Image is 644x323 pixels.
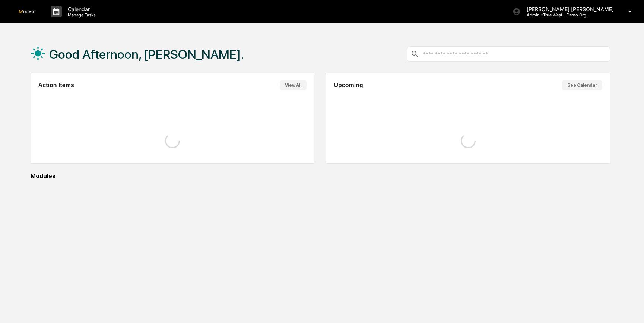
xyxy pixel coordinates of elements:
[38,82,74,89] h2: Action Items
[62,12,99,18] p: Manage Tasks
[18,10,36,13] img: logo
[562,80,602,90] button: See Calendar
[280,80,307,90] button: View All
[521,6,618,12] p: [PERSON_NAME] [PERSON_NAME]
[334,82,363,89] h2: Upcoming
[31,172,610,180] div: Modules
[62,6,99,12] p: Calendar
[49,47,244,62] h1: Good Afternoon, [PERSON_NAME].
[521,12,590,18] p: Admin • True West - Demo Organization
